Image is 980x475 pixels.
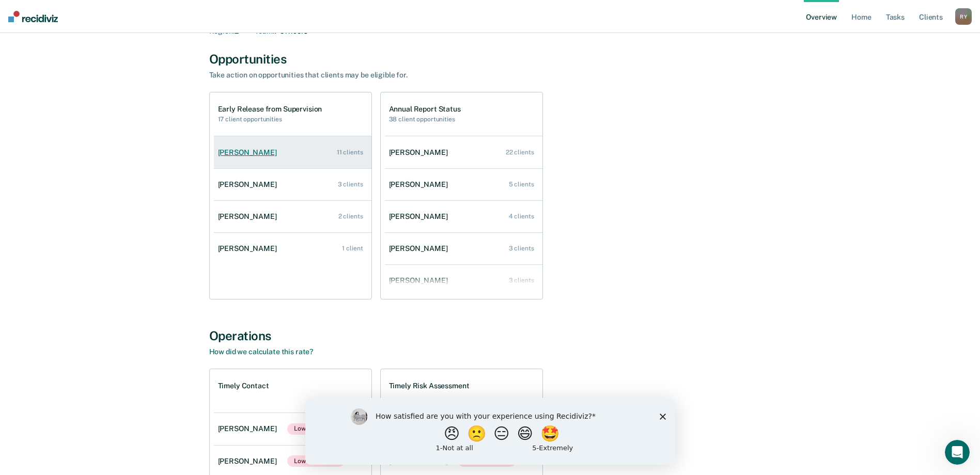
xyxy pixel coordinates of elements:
[389,105,461,114] h1: Annual Report Status
[945,440,970,465] iframe: Intercom live chat
[385,202,542,231] a: [PERSON_NAME] 4 clients
[385,170,542,199] a: [PERSON_NAME] 5 clients
[214,170,371,199] a: [PERSON_NAME] 3 clients
[8,11,58,22] img: Recidiviz
[218,382,269,390] h1: Timely Contact
[389,244,452,253] div: [PERSON_NAME]
[509,245,534,252] div: 3 clients
[218,148,281,157] div: [PERSON_NAME]
[218,212,281,221] div: [PERSON_NAME]
[287,455,344,467] span: Low Timeliness
[305,398,675,465] iframe: Survey by Kim from Recidiviz
[209,52,771,67] div: Opportunities
[218,244,281,253] div: [PERSON_NAME]
[389,382,470,390] h1: Timely Risk Assessment
[218,105,322,114] h1: Early Release from Supervision
[214,138,371,167] a: [PERSON_NAME] 11 clients
[338,213,363,220] div: 2 clients
[214,413,371,445] a: [PERSON_NAME]Low Timeliness 0%
[209,27,235,35] span: Region :
[214,234,371,263] a: [PERSON_NAME] 1 client
[955,8,972,25] button: RY
[287,423,344,435] span: Low Timeliness
[209,328,771,343] div: Operations
[209,71,571,80] div: Take action on opportunities that clients may be eligible for.
[385,138,542,167] a: [PERSON_NAME] 22 clients
[509,181,534,188] div: 5 clients
[389,212,452,221] div: [PERSON_NAME]
[218,116,322,123] h2: 17 client opportunities
[255,27,273,35] span: Team :
[955,8,972,25] div: R Y
[214,202,371,231] a: [PERSON_NAME] 2 clients
[337,149,363,156] div: 11 clients
[209,347,314,356] a: How did we calculate this rate?
[506,149,534,156] div: 22 clients
[385,266,542,295] a: [PERSON_NAME] 3 clients
[389,148,452,157] div: [PERSON_NAME]
[218,457,281,466] div: [PERSON_NAME]
[509,213,534,220] div: 4 clients
[342,245,363,252] div: 1 client
[218,424,281,433] div: [PERSON_NAME]
[509,277,534,284] div: 3 clients
[389,276,452,285] div: [PERSON_NAME]
[218,180,281,189] div: [PERSON_NAME]
[389,116,461,123] h2: 38 client opportunities
[385,234,542,263] a: [PERSON_NAME] 3 clients
[389,180,452,189] div: [PERSON_NAME]
[338,181,363,188] div: 3 clients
